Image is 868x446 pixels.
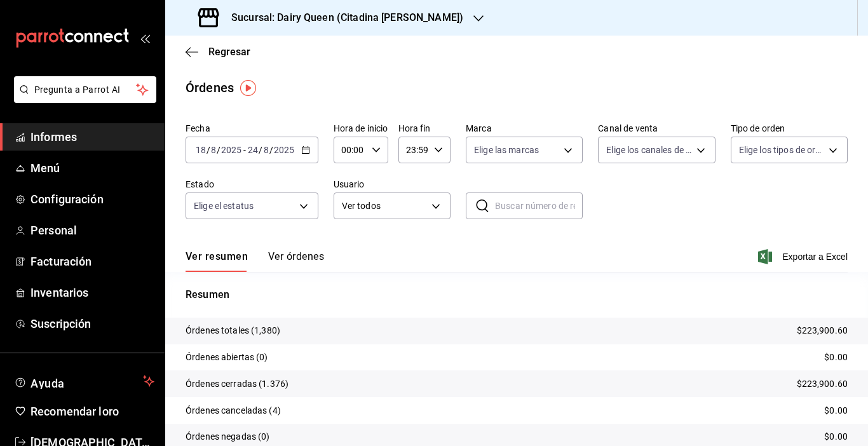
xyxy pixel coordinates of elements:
font: / [217,145,220,155]
font: Regresar [208,46,250,58]
font: Facturación [31,255,92,268]
button: Exportar a Excel [761,249,848,264]
font: Inventarios [31,286,88,299]
font: Sucursal: Dairy Queen (Citadina [PERSON_NAME]) [231,11,463,24]
input: Buscar número de referencia [495,193,583,219]
font: $0.00 [824,431,848,442]
font: Elige las marcas [474,145,539,155]
button: Regresar [186,46,250,58]
font: $223,900.60 [797,325,848,335]
font: Fecha [186,123,210,133]
font: Ver resumen [186,250,248,262]
div: pestañas de navegación [186,250,324,272]
font: Estado [186,179,214,189]
font: Suscripción [31,317,91,330]
input: -- [247,145,259,155]
font: $223,900.60 [797,379,848,389]
font: Exportar a Excel [782,252,848,262]
font: Marca [466,123,492,133]
font: Ayuda [31,377,65,390]
font: Menú [31,161,60,175]
a: Pregunta a Parrot AI [9,92,156,105]
font: Recomendar loro [31,405,119,418]
font: Resumen [186,288,229,301]
font: Órdenes [186,80,234,95]
font: - [243,145,246,155]
input: -- [195,145,207,155]
font: / [259,145,262,155]
font: Personal [31,224,77,237]
button: Pregunta a Parrot AI [14,76,156,103]
font: Órdenes totales (1,380) [186,325,280,335]
font: Canal de venta [598,123,658,133]
font: Órdenes abiertas (0) [186,352,268,362]
font: Órdenes canceladas (4) [186,405,281,416]
button: abrir_cajón_menú [140,33,150,43]
input: ---- [220,145,242,155]
font: Ver órdenes [268,250,324,262]
font: Hora de inicio [334,123,388,133]
font: Usuario [334,179,365,189]
font: Informes [31,130,77,144]
img: Marcador de información sobre herramientas [240,80,256,96]
input: ---- [273,145,295,155]
font: / [269,145,273,155]
font: Pregunta a Parrot AI [34,84,121,95]
font: Elige los tipos de orden [739,145,831,155]
font: Órdenes negadas (0) [186,431,270,442]
font: / [207,145,210,155]
input: -- [210,145,217,155]
font: $0.00 [824,405,848,416]
font: Elige el estatus [194,201,254,211]
font: Órdenes cerradas (1.376) [186,379,288,389]
font: Configuración [31,193,104,206]
font: $0.00 [824,352,848,362]
font: Tipo de orden [731,123,785,133]
font: Hora fin [398,123,431,133]
input: -- [263,145,269,155]
font: Elige los canales de venta [606,145,708,155]
font: Ver todos [342,201,381,211]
